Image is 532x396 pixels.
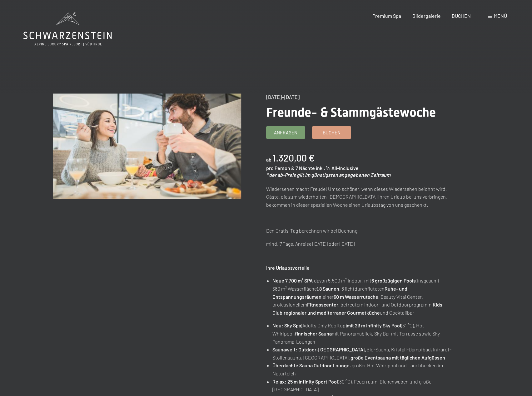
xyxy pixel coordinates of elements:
strong: 8 Saunen [319,286,339,292]
strong: Kids Club [272,302,442,316]
li: Bio-Sauna, Kristall-Dampfbad, Infrarot-Stollensauna, [GEOGRAPHIC_DATA], [272,345,454,361]
span: Anfragen [274,129,297,136]
span: inkl. ¾ All-Inclusive [316,165,359,171]
p: mind. 7 Tage, Anreise [DATE] oder [DATE] [266,240,455,248]
img: Freunde- & Stammgästewoche [53,94,241,199]
strong: Neue 7.700 m² SPA [272,278,313,283]
strong: Fitnesscenter [307,302,338,307]
strong: 60 m Wasserrutsche [334,294,378,300]
a: Buchen [312,127,351,138]
strong: 6 großzügigen Pools [371,278,416,283]
span: Buchen [323,129,341,136]
b: 1.320,00 € [272,152,315,163]
p: Wiedersehen macht Freude! Umso schöner, wenn dieses Wiedersehen belohnt wird. Gäste, die zum wied... [266,185,455,209]
span: [DATE]–[DATE] [266,94,300,100]
strong: regionaler und mediterraner Gourmetküche [284,310,380,316]
a: BUCHEN [452,13,471,19]
span: 7 Nächte [296,165,315,171]
strong: Ihre Urlaubsvorteile [266,265,310,271]
li: (davon 5.500 m² indoor) mit (insgesamt 680 m² Wasserfläche), , 8 lichtdurchfluteten einer , Beaut... [272,277,454,316]
span: Freunde- & Stammgästewoche [266,105,436,120]
a: Bildergalerie [412,13,441,19]
span: Menü [494,13,507,19]
span: ab [266,157,271,162]
strong: mit 23 m Infinity Sky Pool [347,322,401,328]
em: * der ab-Preis gilt im günstigsten angegebenen Zeitraum [266,172,390,178]
a: Premium Spa [372,13,401,19]
p: Den Gratis-Tag berechnen wir bei Buchung. [266,227,455,235]
li: (Adults Only Rooftop) (31 °C), Hot Whirlpool, mit Panoramablick, Sky Bar mit Terrasse sowie Sky P... [272,321,454,345]
strong: Saunawelt: Outdoor-[GEOGRAPHIC_DATA], [272,346,366,352]
strong: Überdachte Sauna Outdoor Lounge [272,362,350,368]
li: (30 °C), Feuerraum, Bienenwaben und große [GEOGRAPHIC_DATA] [272,378,454,394]
li: , großer Hot Whirlpool und Tauchbecken im Naturteich [272,361,454,377]
strong: große Eventsauna mit täglichen Aufgüssen [351,355,445,360]
strong: Neu: Sky Spa [272,322,301,328]
a: Anfragen [266,127,305,138]
strong: Ruhe- und Entspannungsräumen, [272,286,407,300]
span: pro Person & [266,165,295,171]
strong: Relax: 25 m Infinity Sport Pool [272,379,338,384]
strong: finnischer Sauna [295,331,332,336]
